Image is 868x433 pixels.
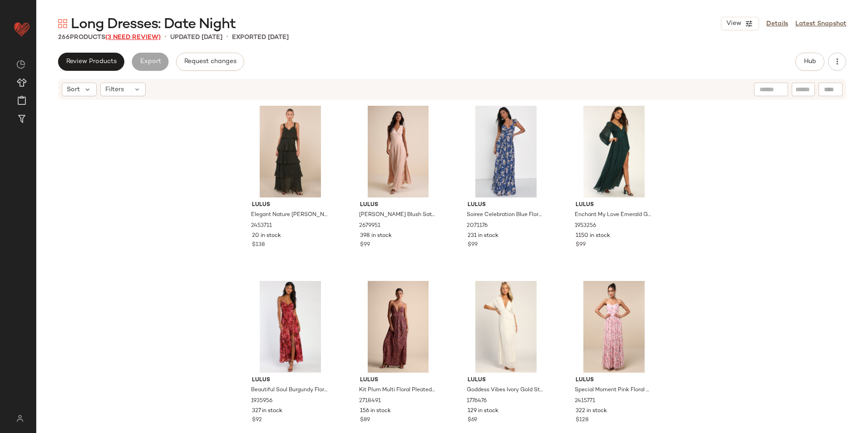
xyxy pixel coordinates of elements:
[252,232,281,240] span: 20 in stock
[164,32,167,43] span: •
[245,106,336,197] img: 11885141_2453711.jpg
[245,281,336,373] img: 9942781_1935956.jpg
[16,60,25,69] img: svg%3e
[252,201,329,209] span: Lulus
[359,211,436,219] span: [PERSON_NAME] Blush Satin Plisse V-Neck Maxi Dress
[105,34,161,41] span: (3 Need Review)
[721,17,759,30] button: View
[468,416,477,424] span: $69
[226,32,228,43] span: •
[575,211,651,219] span: Enchant My Love Emerald Green V-Neck Long Sleeve Maxi Dress
[11,415,29,422] img: svg%3e
[795,19,846,29] a: Latest Snapshot
[252,416,262,424] span: $92
[71,15,236,34] span: Long Dresses: Date Night
[467,397,487,405] span: 1776476
[251,222,272,230] span: 2453711
[726,20,741,27] span: View
[232,33,289,42] p: Exported [DATE]
[468,241,478,249] span: $99
[576,201,652,209] span: Lulus
[359,397,381,405] span: 2718491
[766,19,788,29] a: Details
[575,397,595,405] span: 2415771
[359,386,436,394] span: Kit Plum Multi Floral Pleated Lace-Up Maxi Dress
[360,416,370,424] span: $89
[467,386,543,394] span: Goddess Vibes Ivory Gold Striped Dolman Sleeve Maxi Dress
[251,211,328,219] span: Elegant Nature [PERSON_NAME] Pleated Sleeveless Tiered Maxi Dress
[575,386,651,394] span: Special Moment Pink Floral Strapless Bustier Maxi Dress
[67,85,80,94] span: Sort
[13,20,31,38] img: heart_red.DM2ytmEG.svg
[460,281,552,373] img: 12942001_1776476.jpg
[252,407,282,415] span: 327 in stock
[576,232,610,240] span: 1150 in stock
[468,201,544,209] span: Lulus
[467,222,488,230] span: 2071176
[184,58,237,65] span: Request changes
[467,211,543,219] span: Soiree Celebration Blue Floral Ruffled Lace-Up Maxi Dress
[359,222,380,230] span: 2679951
[170,33,222,42] p: updated [DATE]
[576,376,652,384] span: Lulus
[576,407,607,415] span: 322 in stock
[460,106,552,197] img: 10079201_2071176.jpg
[353,106,444,197] img: 2679951_02_front_2025-07-17.jpg
[58,34,70,41] span: 266
[360,376,437,384] span: Lulus
[251,386,328,394] span: Beautiful Soul Burgundy Floral Print Twist-Front Maxi Dress
[468,232,498,240] span: 231 in stock
[468,376,544,384] span: Lulus
[568,281,660,373] img: 11788321_2415771.jpg
[252,241,265,249] span: $138
[252,376,329,384] span: Lulus
[576,241,586,249] span: $99
[66,58,117,65] span: Review Products
[360,232,392,240] span: 398 in stock
[353,281,444,373] img: 2718491_01_hero_2025-08-25.jpg
[58,19,67,28] img: svg%3e
[58,53,124,71] button: Review Products
[576,416,588,424] span: $128
[176,53,244,71] button: Request changes
[568,106,660,197] img: 9733281_1953256.jpg
[468,407,498,415] span: 129 in stock
[575,222,596,230] span: 1953256
[105,85,124,94] span: Filters
[795,53,824,71] button: Hub
[360,201,437,209] span: Lulus
[360,241,370,249] span: $99
[360,407,391,415] span: 156 in stock
[804,58,816,65] span: Hub
[251,397,272,405] span: 1935956
[58,33,161,42] div: Products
